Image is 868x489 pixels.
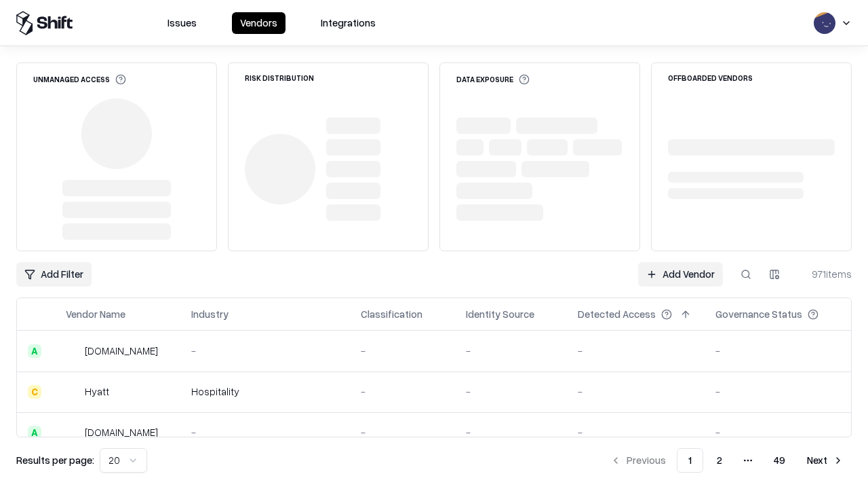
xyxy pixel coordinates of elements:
img: Hyatt [66,385,79,399]
div: Governance Status [715,307,802,321]
div: 971 items [797,267,852,281]
div: - [578,425,694,439]
div: Hyatt [85,384,109,399]
div: - [715,344,840,358]
div: - [715,425,840,439]
img: intrado.com [66,344,79,358]
button: Next [799,448,852,473]
a: Add Vendor [638,262,723,287]
div: A [28,344,41,358]
button: 2 [706,448,733,473]
div: [DOMAIN_NAME] [85,425,158,439]
button: 1 [677,448,703,473]
button: Issues [159,12,205,34]
div: Unmanaged Access [33,74,126,85]
div: C [28,385,41,399]
div: - [715,384,840,399]
div: Data Exposure [456,74,530,85]
button: Vendors [232,12,285,34]
div: - [578,384,694,399]
div: Industry [191,307,229,321]
div: Classification [361,307,422,321]
div: - [191,344,339,358]
div: A [28,426,41,439]
button: 49 [763,448,796,473]
div: - [361,425,444,439]
div: - [466,425,556,439]
button: Integrations [313,12,384,34]
div: - [361,384,444,399]
img: primesec.co.il [66,426,79,439]
div: Risk Distribution [245,74,314,81]
div: Detected Access [578,307,656,321]
div: [DOMAIN_NAME] [85,344,158,358]
div: - [191,425,339,439]
div: - [466,384,556,399]
button: Add Filter [16,262,92,287]
div: - [578,344,694,358]
div: Identity Source [466,307,534,321]
div: - [466,344,556,358]
nav: pagination [602,448,852,473]
p: Results per page: [16,453,94,467]
div: Offboarded Vendors [668,74,753,81]
div: Vendor Name [66,307,125,321]
div: Hospitality [191,384,339,399]
div: - [361,344,444,358]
